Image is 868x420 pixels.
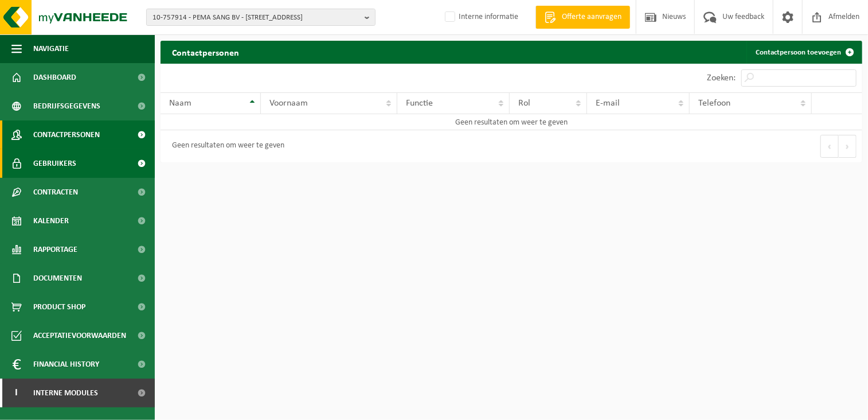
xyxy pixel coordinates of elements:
h2: Contactpersonen [161,41,251,63]
a: Contactpersoon toevoegen [746,41,861,64]
label: Interne informatie [443,9,518,26]
span: Financial History [33,350,99,379]
span: E-mail [596,99,620,108]
span: Interne modules [33,379,98,407]
span: 10-757914 - PEMA SANG BV - [STREET_ADDRESS] [153,9,360,26]
span: Rapportage [33,235,77,264]
span: Kalender [33,207,69,235]
button: Next [839,135,857,158]
a: Offerte aanvragen [535,6,630,29]
span: Contracten [33,178,78,207]
button: 10-757914 - PEMA SANG BV - [STREET_ADDRESS] [146,9,376,26]
span: Bedrijfsgegevens [33,92,100,120]
span: Offerte aanvragen [559,11,624,23]
span: Rol [518,99,530,108]
span: Contactpersonen [33,120,100,149]
td: Geen resultaten om weer te geven [161,114,862,130]
span: Telefoon [698,99,730,108]
span: Naam [169,99,191,108]
button: Previous [820,135,839,158]
span: Documenten [33,264,82,293]
span: I [11,379,22,407]
span: Functie [406,99,433,108]
div: Geen resultaten om weer te geven [166,136,284,157]
span: Navigatie [33,34,69,63]
span: Voornaam [269,99,308,108]
label: Zoeken: [707,74,736,83]
span: Gebruikers [33,149,76,178]
span: Acceptatievoorwaarden [33,321,126,350]
span: Dashboard [33,63,76,92]
span: Product Shop [33,293,85,321]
